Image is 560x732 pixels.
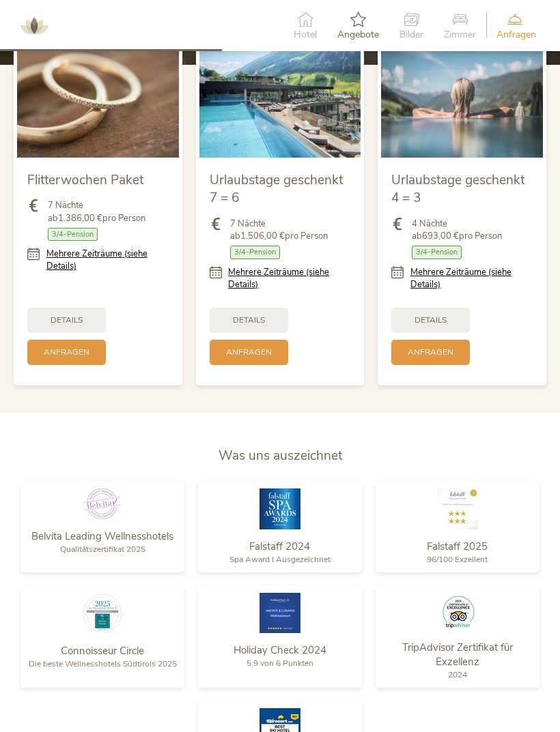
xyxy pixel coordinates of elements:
img: Falstaff 2025 [437,488,478,529]
b: 1.386,00 € [58,212,102,224]
a: Mehrere Zeiträume (siehe Details) [410,266,533,291]
span: 3/4-Pension [230,246,280,259]
span: Anfragen [44,347,89,358]
span: Holiday Check 2024 [234,643,326,657]
span: Flitterwochen Paket [27,171,143,189]
span: 3/4-Pension [48,228,98,241]
span: Details [233,314,265,326]
span: Falstaff 2024 [249,540,310,553]
img: AMONTI & LUNARIS Wellnessresort [14,5,55,46]
span: 96/100 Exzellent [427,554,488,565]
span: Urlaubstage geschenkt 7 = 6 [210,171,343,207]
img: Holiday Check 2024 [260,593,300,633]
span: TripAdvisor Zertifikat für Exzellenz [402,641,513,669]
span: Belvita Leading Wellnesshotels [31,529,173,543]
a: Mehrere Zeiträume (siehe Details) [46,248,169,272]
img: Belvita Leading Wellnesshotels [82,488,123,519]
span: Falstaff 2025 [427,540,488,553]
span: Details [51,314,83,326]
img: Urlaubstage geschenkt 4 = 3 [381,37,543,158]
span: Zimmer [444,30,476,40]
span: 7 Nächte ab pro Person [230,218,328,242]
a: AMONTI & LUNARIS Wellnessresort [14,20,55,30]
span: Qualitätszertifikat 2025 [60,544,145,555]
span: Anfragen [226,347,272,358]
b: 1.506,00 € [240,230,285,242]
img: Urlaubstage geschenkt 7 = 6 [199,37,361,158]
span: Bilder [400,30,423,40]
span: Hotel [294,30,317,40]
span: Details [415,314,447,326]
span: Anfragen [408,347,453,358]
span: 3/4-Pension [412,246,462,259]
span: Angebote [337,30,379,40]
img: TripAdvisor Zertifikat für Exzellenz [437,593,478,630]
img: Falstaff 2024 [260,488,300,529]
span: Spa Award I Ausgezeichnet [229,554,331,565]
span: Anfragen [496,30,536,40]
b: 693,00 € [422,230,459,242]
a: Mehrere Zeiträume (siehe Details) [228,266,350,291]
span: Die beste Wellnesshotels Südtirols 2025 [29,658,177,669]
span: 4 Nächte ab pro Person [412,218,502,242]
span: 7 Nächte ab pro Person [48,199,145,224]
span: Connoisseur Circle [61,644,144,658]
span: Urlaubstage geschenkt 4 = 3 [391,171,524,207]
span: 2024 [448,669,467,680]
span: Was uns auszeichnet [219,447,342,465]
span: 5,9 von 6 Punkten [247,658,313,669]
img: Flitterwochen Paket [17,37,179,158]
img: Connoisseur Circle [82,593,123,634]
